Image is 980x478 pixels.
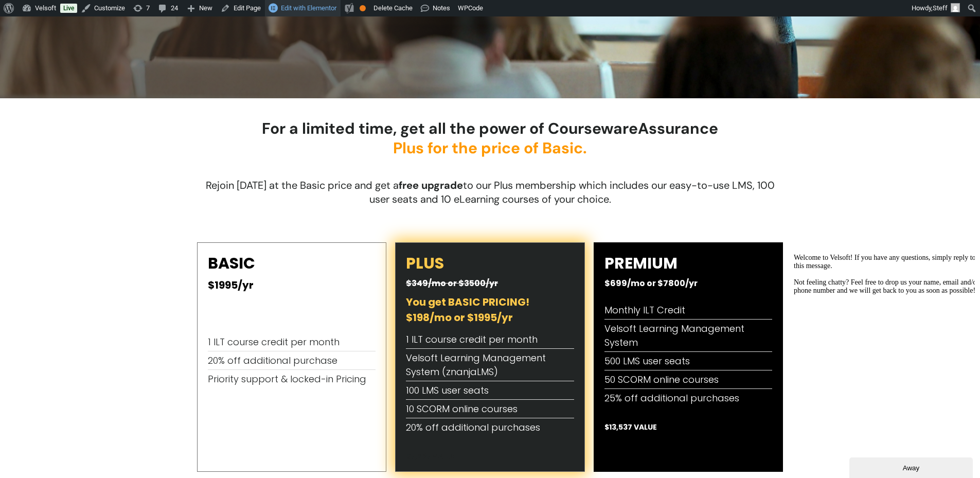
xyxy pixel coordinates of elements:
li: Priority support & locked-in Pricing [208,370,376,388]
b: free upgrade [399,179,463,192]
h2: $1995/yr [208,278,376,292]
li: Velsoft Learning Management System (znanjaLMS) [406,349,574,381]
li: 20% off additional purchase [208,351,376,370]
li: Velsoft Learning Management System [604,320,773,352]
strong: For a limited time, get all the power of CoursewareAssurance [262,118,718,158]
h2: $7,237 VALUE [406,452,574,461]
h2: PLUS [406,253,574,273]
span: Welcome to Velsoft! If you have any questions, simply reply to this message. Not feeling chatty? ... [4,4,189,45]
li: 1 ILT course credit per month [208,333,376,351]
li: 50 SCORM online courses [604,370,773,389]
iframe: chat widget [790,250,975,452]
li: 500 LMS user seats [604,352,773,370]
li: 25% off additional purchases [604,389,773,407]
h2: $349/mo or $3500/yr [406,278,574,289]
p: Rejoin [DATE] at the Basic price and get a to our Plus membership which includes our easy-to-use ... [202,179,778,206]
li: 1 ILT course credit per month [406,330,574,349]
h2: You get BASIC PRICING! $198/mo or $1995/yr [406,294,574,325]
a: Live [60,4,77,13]
li: 20% off additional purchases [406,418,574,436]
div: OK [360,5,366,11]
div: Welcome to Velsoft! If you have any questions, simply reply to this message.Not feeling chatty? F... [4,4,189,45]
li: 100 LMS user seats [406,381,574,400]
iframe: chat widget [849,455,975,478]
li: 10 SCORM online courses [406,400,574,418]
h2: $699/mo or $7800/yr [604,278,773,289]
span: Steff [933,4,948,12]
h2: BASIC [208,253,376,273]
span: Edit with Elementor [281,4,336,12]
li: Monthly ILT Credit [604,301,773,320]
h2: PREMIUM [604,253,773,273]
span: Plus for the price of Basic. [393,138,587,158]
h2: $13,537 VALUE [604,422,773,432]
